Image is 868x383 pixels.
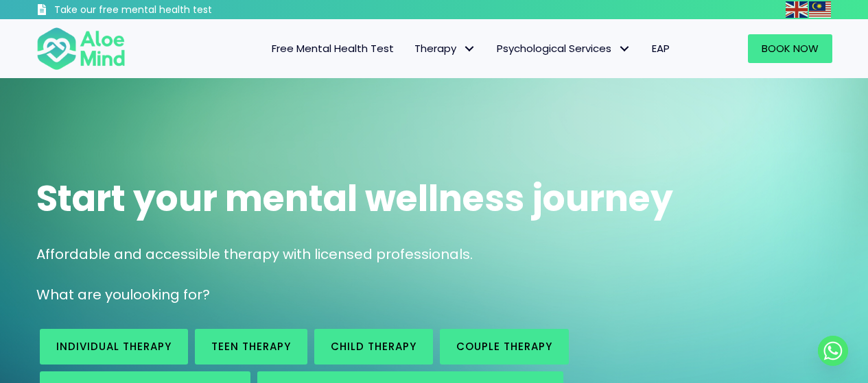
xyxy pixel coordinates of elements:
a: English [786,1,809,17]
span: Child Therapy [331,339,417,354]
span: Free Mental Health Test [272,41,394,55]
span: Therapy: submenu [460,39,480,59]
span: EAP [652,41,670,55]
span: Psychological Services [497,41,631,55]
span: Therapy [414,41,476,55]
a: Couple therapy [440,329,569,365]
a: Child Therapy [314,329,433,365]
span: Psychological Services: submenu [615,39,635,59]
span: Individual therapy [56,339,172,354]
nav: Menu [143,34,680,63]
a: Book Now [748,34,832,63]
p: Affordable and accessible therapy with licensed professionals. [36,245,832,264]
img: ms [809,1,831,18]
a: Psychological ServicesPsychological Services: submenu [486,34,642,63]
a: TherapyTherapy: submenu [404,34,486,63]
a: Individual therapy [40,329,188,365]
img: Aloe mind Logo [36,26,126,71]
a: Free Mental Health Test [261,34,404,63]
h3: Take our free mental health test [54,3,285,17]
span: looking for? [130,285,210,304]
a: Malay [809,1,832,17]
span: What are you [36,285,130,304]
span: Couple therapy [456,339,552,354]
a: EAP [642,34,680,63]
img: en [786,1,808,18]
a: Teen Therapy [195,329,307,365]
a: Take our free mental health test [36,3,285,19]
span: Book Now [762,41,819,55]
span: Teen Therapy [211,339,291,354]
span: Start your mental wellness journey [36,173,673,223]
a: Whatsapp [818,336,848,366]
